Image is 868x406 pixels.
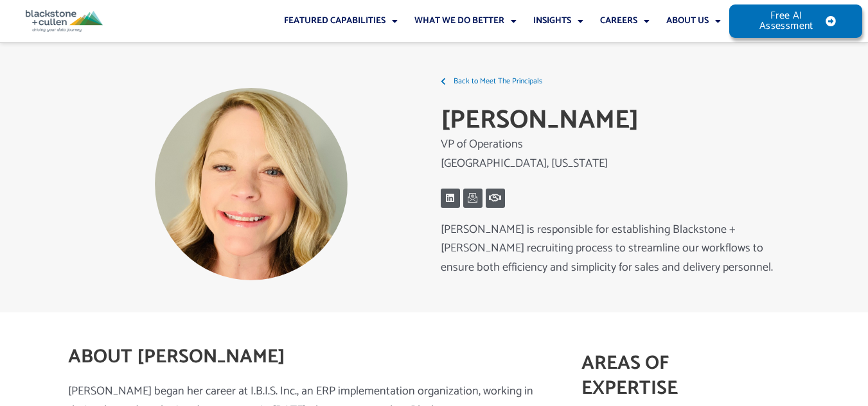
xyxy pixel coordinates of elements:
h2: ABOUT [PERSON_NAME] [68,344,544,369]
h2: AREAS OF EXPERTISE [581,351,762,401]
p: [GEOGRAPHIC_DATA], [US_STATE] [441,164,794,164]
span: Free AI Assessment [755,11,817,31]
h2: [PERSON_NAME] [441,104,794,137]
a: Free AI Assessment [729,4,862,38]
span: [PERSON_NAME] is responsible for establishing Blackstone + [PERSON_NAME] recruiting process to st... [441,220,773,277]
img: Lindsay Fraley [155,88,348,280]
span: Back to Meet The Principals [450,72,542,91]
a: Back to Meet The Principals [441,72,794,91]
